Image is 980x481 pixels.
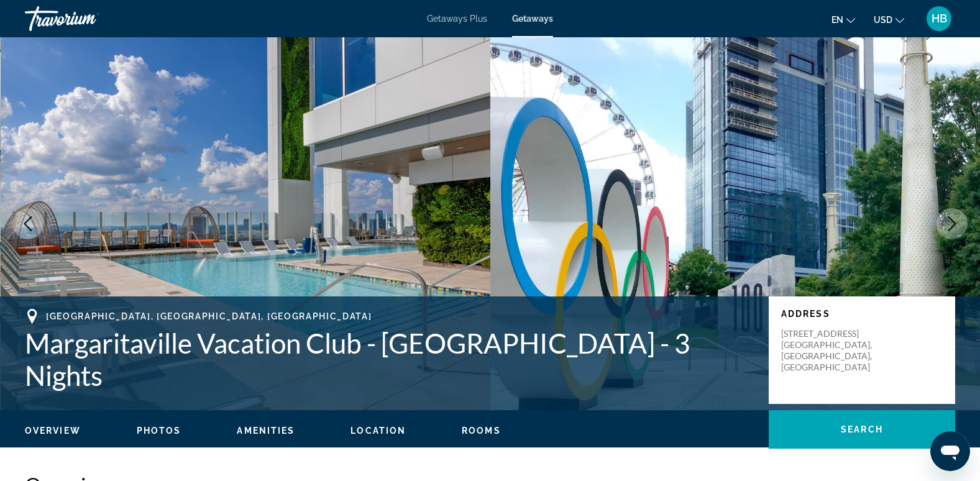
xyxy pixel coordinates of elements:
span: HB [932,12,947,25]
p: Address [781,309,943,319]
span: USD [874,15,892,25]
button: Previous image [12,208,44,239]
button: Photos [137,425,181,436]
span: Overview [25,426,81,436]
button: Amenities [237,425,295,436]
span: Location [350,426,406,436]
a: Travorium [25,2,149,35]
span: Amenities [237,426,295,436]
button: User Menu [923,6,955,32]
button: Change language [831,11,855,29]
button: Change currency [874,11,904,29]
span: Rooms [462,426,501,436]
button: Search [769,410,955,449]
span: Search [841,424,883,434]
button: Overview [25,425,81,436]
span: [GEOGRAPHIC_DATA], [GEOGRAPHIC_DATA], [GEOGRAPHIC_DATA] [46,311,372,321]
button: Next image [936,208,968,239]
span: en [831,15,843,25]
iframe: Button to launch messaging window [930,431,970,471]
button: Rooms [462,425,501,436]
span: Photos [137,426,181,436]
a: Getaways [512,14,553,24]
h1: Margaritaville Vacation Club - [GEOGRAPHIC_DATA] - 3 Nights [25,327,756,392]
button: Location [350,425,406,436]
a: Getaways Plus [427,14,487,24]
p: [STREET_ADDRESS] [GEOGRAPHIC_DATA], [GEOGRAPHIC_DATA], [GEOGRAPHIC_DATA] [781,328,881,373]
